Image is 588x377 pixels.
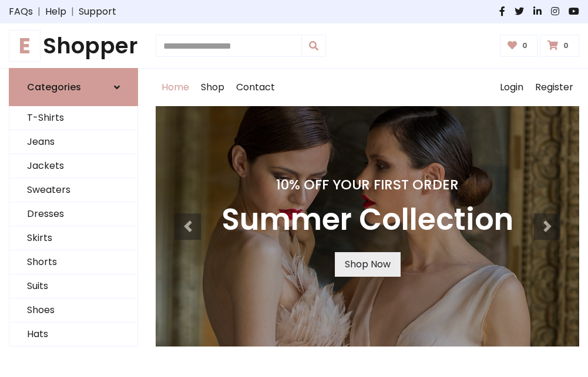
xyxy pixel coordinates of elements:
a: Register [529,69,579,106]
a: Home [156,69,195,106]
span: | [66,5,79,19]
a: 0 [500,35,538,57]
a: Contact [230,69,281,106]
span: 0 [519,40,530,51]
a: Suits [9,274,137,298]
span: | [33,5,45,19]
a: Jackets [9,154,137,178]
h4: 10% Off Your First Order [221,176,513,193]
h3: Summer Collection [221,202,513,238]
a: Sweaters [9,178,137,202]
a: 0 [540,35,579,57]
a: Hats [9,322,137,347]
a: Help [45,5,66,19]
span: 0 [560,40,572,51]
a: T-Shirts [9,106,137,130]
h6: Categories [27,81,81,93]
a: FAQs [9,5,33,19]
a: Support [79,5,116,19]
h1: Shopper [9,33,138,59]
a: Shoes [9,298,137,322]
a: EShopper [9,33,138,59]
span: E [9,30,41,62]
a: Shorts [9,250,137,274]
a: Shop [195,69,230,106]
a: Shop Now [335,252,401,277]
a: Login [494,69,529,106]
a: Categories [9,68,138,106]
a: Skirts [9,226,137,250]
a: Jeans [9,130,137,154]
a: Dresses [9,202,137,226]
